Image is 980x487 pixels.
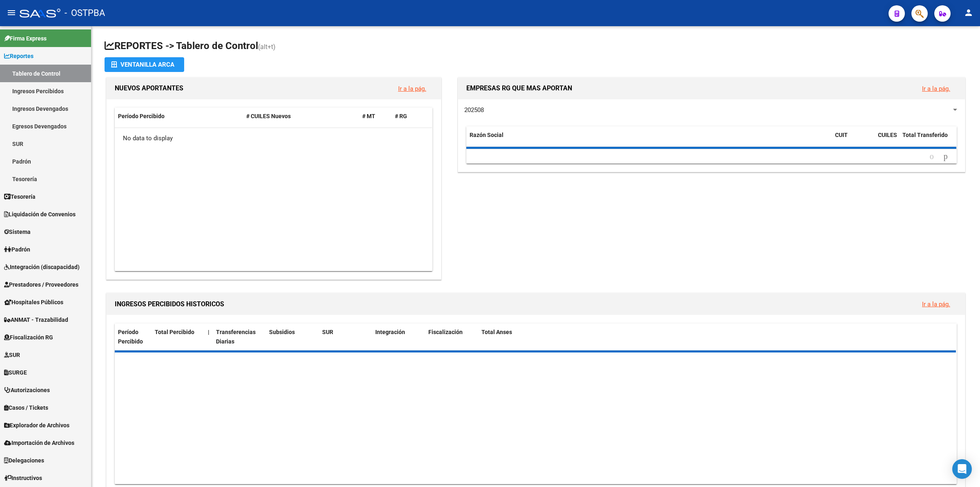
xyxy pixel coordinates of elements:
button: Ir a la pág. [915,81,957,96]
div: Open Intercom Messenger [952,459,972,479]
span: Fiscalización [428,329,463,335]
a: go to next page [940,152,951,161]
span: Período Percibido [118,113,165,119]
a: go to previous page [926,152,938,161]
span: SURGE [4,368,27,377]
span: # RG [395,113,407,119]
span: Casos / Tickets [4,403,48,412]
datatable-header-cell: CUILES [875,126,899,153]
datatable-header-cell: Subsidios [266,323,319,350]
datatable-header-cell: SUR [319,323,372,350]
span: Autorizaciones [4,386,50,395]
a: Ir a la pág. [398,85,426,92]
span: Explorador de Archivos [4,421,69,430]
span: Razón Social [470,132,503,138]
mat-icon: person [964,8,973,18]
h1: REPORTES -> Tablero de Control [105,39,967,54]
span: Liquidación de Convenios [4,210,76,219]
span: Integración (discapacidad) [4,263,80,272]
datatable-header-cell: Total Percibido [151,323,205,350]
span: (alt+t) [258,43,276,51]
button: Ir a la pág. [392,81,433,96]
span: Total Transferido [902,132,948,138]
span: Importación de Archivos [4,438,74,447]
a: Ir a la pág. [922,301,950,308]
span: | [208,329,209,335]
span: Reportes [4,52,33,61]
span: Transferencias Diarias [216,329,256,345]
datatable-header-cell: Total Anses [478,323,948,350]
datatable-header-cell: Transferencias Diarias [213,323,266,350]
span: INGRESOS PERCIBIDOS HISTORICOS [115,300,224,308]
a: Ir a la pág. [922,85,950,92]
span: ANMAT - Trazabilidad [4,315,68,324]
datatable-header-cell: Razón Social [466,126,832,153]
span: Tesorería [4,192,36,201]
span: 202508 [464,106,484,114]
mat-icon: menu [7,8,16,18]
datatable-header-cell: Integración [372,323,425,350]
datatable-header-cell: # CUILES Nuevos [243,108,359,125]
span: Total Percibido [155,329,194,335]
span: Hospitales Públicos [4,298,63,307]
div: No data to display [115,128,432,148]
span: SUR [4,350,20,359]
datatable-header-cell: Período Percibido [115,323,151,350]
datatable-header-cell: Fiscalización [425,323,478,350]
span: NUEVOS APORTANTES [115,84,183,92]
span: Instructivos [4,474,42,483]
span: # MT [362,113,375,119]
span: Prestadores / Proveedores [4,280,78,289]
span: Fiscalización RG [4,333,53,342]
datatable-header-cell: # RG [392,108,424,125]
datatable-header-cell: | [205,323,213,350]
datatable-header-cell: Total Transferido [899,126,956,153]
datatable-header-cell: # MT [359,108,392,125]
span: Integración [375,329,405,335]
button: Ir a la pág. [915,296,957,312]
span: - OSTPBA [65,4,105,22]
span: Padrón [4,245,30,254]
span: Subsidios [269,329,295,335]
span: Sistema [4,227,31,236]
span: Período Percibido [118,329,143,345]
span: CUIT [835,132,848,138]
span: EMPRESAS RG QUE MAS APORTAN [466,84,572,92]
span: # CUILES Nuevos [246,113,291,119]
span: SUR [322,329,333,335]
button: Ventanilla ARCA [105,57,184,72]
div: Ventanilla ARCA [111,57,178,72]
datatable-header-cell: CUIT [832,126,875,153]
span: Delegaciones [4,456,44,465]
span: Firma Express [4,34,47,43]
span: Total Anses [481,329,512,335]
span: CUILES [878,132,897,138]
datatable-header-cell: Período Percibido [115,108,243,125]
